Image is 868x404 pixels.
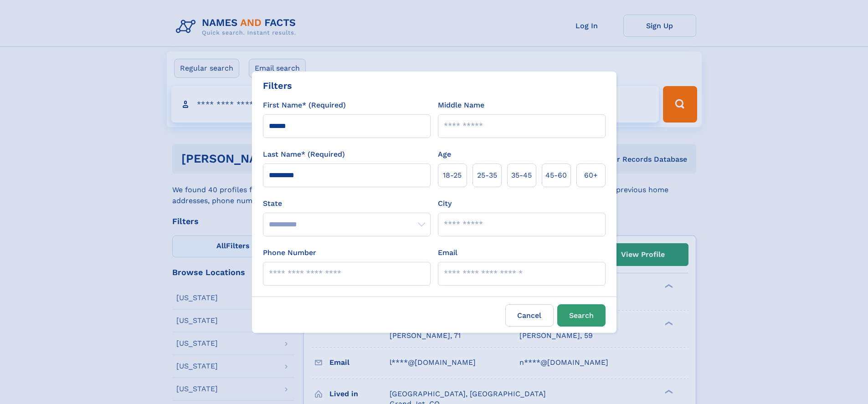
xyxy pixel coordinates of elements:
label: Email [438,247,457,258]
label: City [438,198,452,209]
label: Phone Number [263,247,316,258]
label: Cancel [505,304,554,327]
span: 18‑25 [443,170,462,181]
label: First Name* (Required) [263,100,346,111]
span: 25‑35 [477,170,497,181]
label: State [263,198,431,209]
label: Middle Name [438,100,484,111]
span: 45‑60 [545,170,567,181]
button: Search [557,304,606,327]
span: 35‑45 [511,170,532,181]
label: Age [438,149,451,160]
div: Filters [263,79,292,92]
span: 60+ [584,170,598,181]
label: Last Name* (Required) [263,149,345,160]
